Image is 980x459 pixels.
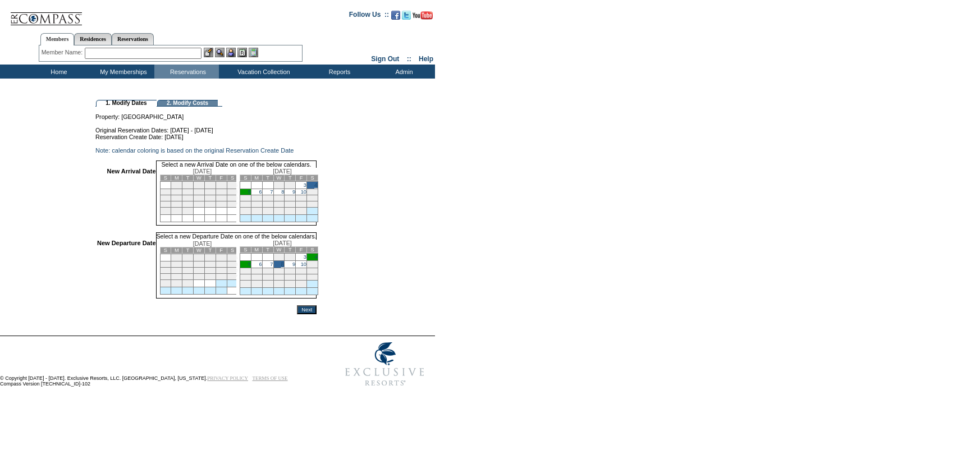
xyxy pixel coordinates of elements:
td: 10 [194,261,205,268]
td: 1 [171,254,182,261]
td: 26 [216,201,227,208]
td: 28 [262,281,273,288]
td: 20 [227,195,238,201]
td: Reports [306,65,370,79]
a: 5 [248,261,251,267]
td: 23 [285,274,296,281]
td: 16 [182,268,194,274]
td: 1 [273,182,285,189]
td: 13 [227,189,238,195]
td: 30 [285,208,296,215]
td: 8 [171,189,182,195]
td: 17 [194,195,205,201]
td: 14 [160,195,171,201]
td: 2 [182,182,194,189]
td: S [160,175,171,181]
td: 13 [251,195,262,201]
img: Compass Home [10,3,83,26]
td: 26 [240,281,251,288]
td: 22 [171,201,182,208]
td: M [171,175,182,181]
td: 23 [182,201,194,208]
td: Reservations [154,65,219,79]
td: Vacation Collection [219,65,306,79]
a: 6 [259,189,262,195]
td: F [296,175,307,181]
td: Note: calendar coloring is based on the original Reservation Create Date [95,147,317,154]
td: T [182,175,194,181]
td: 8 [171,261,182,268]
td: S [307,175,318,181]
td: T [262,175,273,181]
td: 25 [204,274,216,280]
td: 21 [160,274,171,280]
td: 1. Modify Dates [96,100,157,107]
td: 11 [204,189,216,195]
img: Follow us on Twitter [402,11,411,20]
a: 8 [281,261,284,268]
td: W [273,175,285,181]
td: 9 [182,261,194,268]
td: 27 [227,274,238,280]
td: 2. Modify Costs [157,100,218,107]
td: 18 [204,268,216,274]
td: 6 [227,182,238,189]
td: 1 [171,182,182,189]
img: Reservations [237,48,247,57]
a: 7 [270,189,273,195]
a: 4 [314,182,318,189]
td: W [273,247,285,253]
td: 3 [194,182,205,189]
td: T [204,175,216,181]
td: 16 [285,195,296,201]
a: Subscribe to our YouTube Channel [413,14,433,21]
td: 22 [171,274,182,280]
td: 21 [160,201,171,208]
td: 2 [182,254,194,261]
span: [DATE] [193,168,212,175]
a: 9 [292,189,295,195]
a: 10 [301,261,306,267]
td: S [240,247,251,253]
td: 11 [307,261,318,268]
td: 20 [227,268,238,274]
td: 15 [273,195,285,201]
span: [DATE] [193,240,212,247]
td: 29 [171,280,182,287]
td: 5 [216,254,227,261]
td: 14 [262,195,273,201]
td: 17 [296,268,307,274]
td: 29 [273,208,285,215]
td: 4 [204,182,216,189]
td: 13 [251,268,262,274]
td: 1 [273,254,285,261]
td: My Memberships [90,65,154,79]
td: Admin [370,65,435,79]
a: 9 [292,261,295,267]
td: 31 [296,208,307,215]
td: T [285,175,296,181]
td: T [262,247,273,253]
td: Select a new Departure Date on one of the below calendars. [156,232,317,240]
td: 21 [262,201,273,208]
a: 3 [304,182,306,188]
a: Reservations [112,33,154,45]
a: Follow us on Twitter [402,14,411,21]
td: New Arrival Date [97,168,156,226]
td: M [171,247,182,254]
td: 20 [251,274,262,281]
td: 4 [204,254,216,261]
td: 30 [182,208,194,215]
td: S [227,247,238,254]
td: 12 [240,195,251,201]
td: 24 [194,274,205,280]
td: T [182,247,194,254]
td: 28 [160,280,171,287]
td: 12 [240,268,251,274]
a: 10 [301,189,306,195]
a: TERMS OF USE [253,375,288,381]
td: S [240,175,251,181]
td: 11 [307,189,318,195]
td: F [296,247,307,253]
a: 5 [248,189,251,195]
